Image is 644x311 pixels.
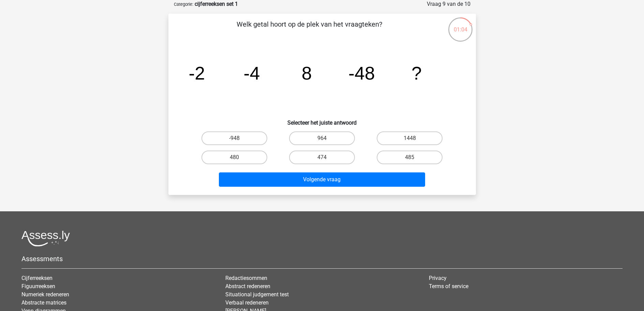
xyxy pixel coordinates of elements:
[429,283,468,289] a: Terms of service
[243,63,260,83] tspan: -4
[448,17,473,34] div: 01:04
[377,131,443,145] label: 1448
[225,275,267,281] a: Redactiesommen
[429,275,447,281] a: Privacy
[21,299,66,306] a: Abstracte matrices
[225,299,269,306] a: Verbaal redeneren
[21,275,53,281] a: Cijferreeksen
[225,291,289,298] a: Situational judgement test
[179,114,465,126] h6: Selecteer het juiste antwoord
[174,2,193,7] small: Categorie:
[289,151,355,164] label: 474
[21,230,70,246] img: Assessly logo
[377,151,443,164] label: 485
[195,1,238,7] strong: cijferreeksen set 1
[289,131,355,145] label: 964
[21,255,623,263] h5: Assessments
[201,131,267,145] label: -948
[201,151,267,164] label: 480
[21,283,55,289] a: Figuurreeksen
[411,63,422,83] tspan: ?
[179,19,439,40] p: Welk getal hoort op de plek van het vraagteken?
[225,283,270,289] a: Abstract redeneren
[301,63,312,83] tspan: 8
[348,63,375,83] tspan: -48
[189,63,205,83] tspan: -2
[21,291,69,298] a: Numeriek redeneren
[219,172,425,187] button: Volgende vraag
